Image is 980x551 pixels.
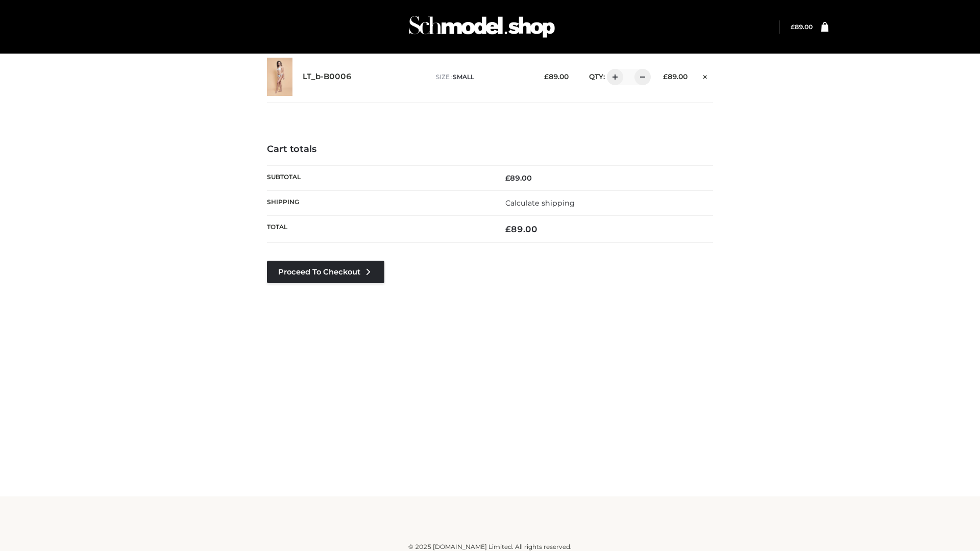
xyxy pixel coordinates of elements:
span: SMALL [453,73,474,81]
bdi: 89.00 [544,72,569,81]
img: Schmodel Admin 964 [405,7,558,47]
bdi: 89.00 [505,173,532,183]
th: Total [267,216,490,243]
span: £ [505,224,511,234]
a: LT_b-B0006 [303,72,352,82]
bdi: 89.00 [505,224,537,234]
bdi: 89.00 [663,72,688,81]
h4: Cart totals [267,144,713,155]
span: £ [544,72,549,81]
a: £89.00 [791,23,813,31]
span: £ [791,23,795,31]
div: QTY: [579,69,647,85]
span: £ [663,72,668,81]
a: Remove this item [698,69,713,82]
span: £ [505,173,510,183]
a: Proceed to Checkout [267,261,384,283]
p: size : [436,72,528,82]
bdi: 89.00 [791,23,813,31]
th: Shipping [267,190,490,215]
th: Subtotal [267,165,490,190]
a: Calculate shipping [505,198,575,208]
img: LT_b-B0006 - SMALL [267,58,292,96]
